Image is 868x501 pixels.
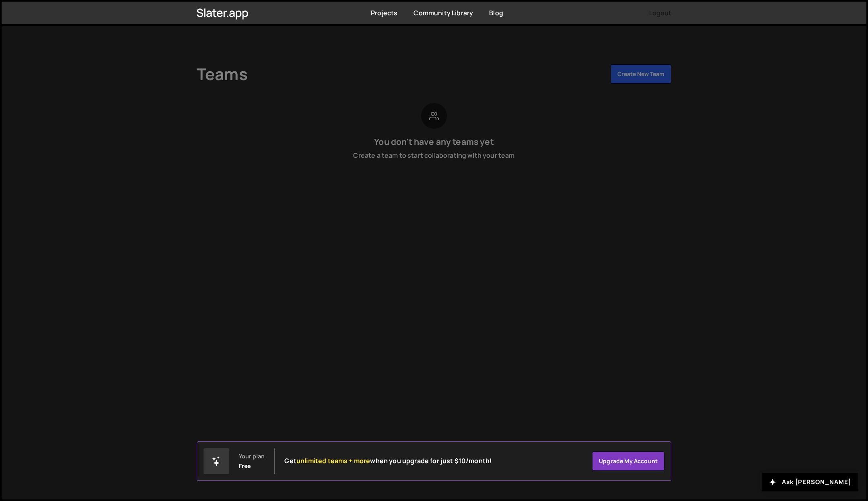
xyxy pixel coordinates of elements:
button: Ask [PERSON_NAME] [762,473,858,491]
a: Blog [489,8,503,17]
div: Your plan [239,453,265,460]
h2: Get when you upgrade for just $10/month! [284,457,492,465]
a: Upgrade my account [592,452,664,471]
button: Logout [649,6,671,20]
div: Free [239,463,251,469]
a: Community Library [413,8,473,17]
a: Projects [371,8,397,17]
span: unlimited teams + more [296,456,370,465]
